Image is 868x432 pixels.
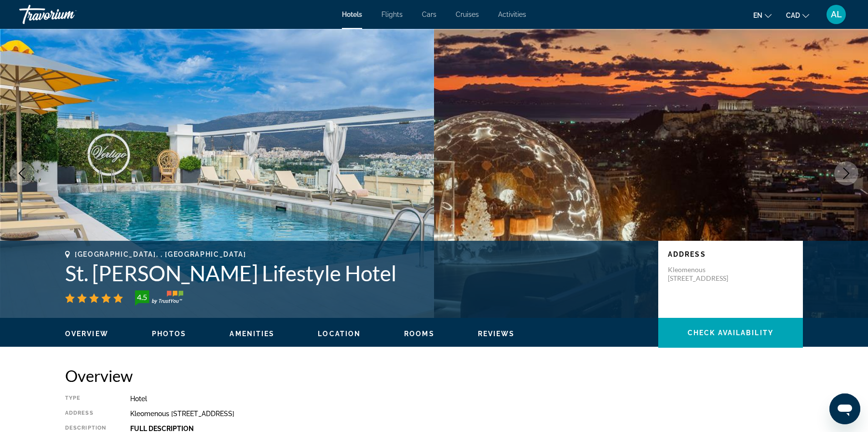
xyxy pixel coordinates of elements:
button: Check Availability [658,318,803,348]
button: Reviews [478,329,515,338]
span: Location [318,330,361,338]
span: [GEOGRAPHIC_DATA], , [GEOGRAPHIC_DATA] [75,250,246,258]
span: CAD [786,12,800,19]
p: Kleomenous [STREET_ADDRESS] [668,265,745,283]
span: Photos [152,330,187,338]
button: Amenities [230,329,274,338]
h1: St. [PERSON_NAME] Lifestyle Hotel [65,261,649,286]
div: Hotel [130,395,803,403]
span: Check Availability [688,329,773,337]
div: Kleomenous [STREET_ADDRESS] [130,410,803,418]
h2: Overview [65,366,803,385]
button: Photos [152,329,187,338]
button: Rooms [404,329,434,338]
span: Reviews [478,330,515,338]
div: Type [65,395,106,403]
button: User Menu [824,4,849,25]
a: Hotels [342,11,362,18]
button: Next image [834,161,858,185]
a: Cars [422,11,436,18]
div: 4.5 [132,291,151,303]
iframe: Bouton de lancement de la fenêtre de messagerie [829,393,860,424]
span: AL [831,10,842,19]
a: Flights [381,11,403,18]
button: Location [318,329,361,338]
img: trustyou-badge-hor.svg [135,290,183,306]
a: Cruises [456,11,479,18]
button: Change language [753,8,772,22]
div: Address [65,410,106,418]
span: Amenities [230,330,274,338]
span: Overview [65,330,108,338]
a: Activities [498,11,526,18]
button: Change currency [786,8,809,22]
span: en [753,12,762,19]
button: Previous image [10,161,34,185]
button: Overview [65,329,108,338]
a: Travorium [19,2,116,27]
p: Address [668,250,793,258]
span: Rooms [404,330,434,338]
